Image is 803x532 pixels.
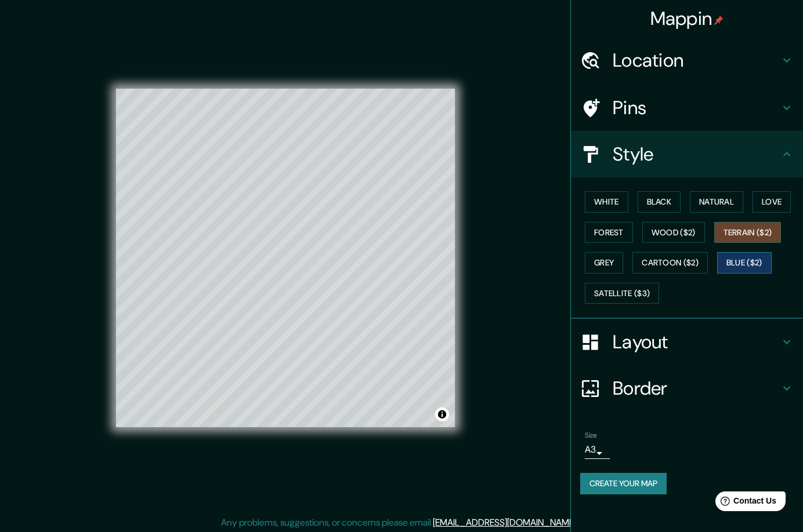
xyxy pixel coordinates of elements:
[690,191,743,213] button: Natural
[613,377,780,400] h4: Border
[585,431,597,440] label: Size
[753,191,791,213] button: Love
[613,330,780,354] h4: Layout
[585,191,628,213] button: White
[571,85,803,131] div: Pins
[642,222,705,243] button: Wood ($2)
[650,7,724,30] h4: Mappin
[571,131,803,177] div: Style
[585,440,610,459] div: A3
[571,37,803,83] div: Location
[585,222,633,243] button: Forest
[714,222,782,243] button: Terrain ($2)
[585,283,659,304] button: Satellite ($3)
[571,319,803,365] div: Layout
[714,16,724,25] img: pin-icon.png
[571,365,803,411] div: Border
[221,516,578,530] p: Any problems, suggestions, or concerns please email .
[435,407,449,421] button: Toggle attribution
[613,49,780,72] h4: Location
[433,516,576,529] a: [EMAIL_ADDRESS][DOMAIN_NAME]
[638,191,681,213] button: Black
[580,473,667,494] button: Create your map
[632,252,708,274] button: Cartoon ($2)
[613,96,780,119] h4: Pins
[717,252,772,274] button: Blue ($2)
[585,252,623,274] button: Grey
[700,487,790,519] iframe: Help widget launcher
[613,143,780,166] h4: Style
